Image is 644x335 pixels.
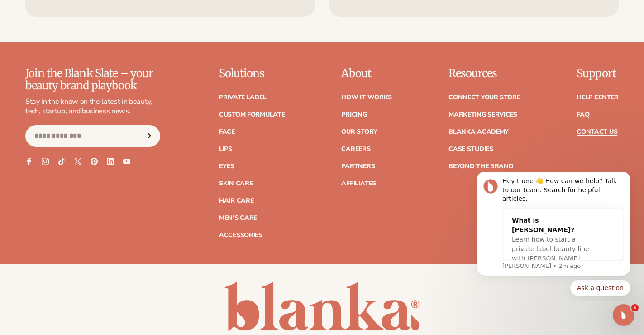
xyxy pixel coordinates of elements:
[463,172,644,301] iframe: Intercom notifications message
[49,64,126,90] span: Learn how to start a private label beauty line with [PERSON_NAME]
[219,163,234,170] a: Eyes
[577,112,589,118] a: FAQ
[577,68,619,79] p: Support
[39,90,161,98] p: Message from Lee, sent 2m ago
[341,94,392,101] a: How It Works
[341,112,367,118] a: Pricing
[219,112,285,118] a: Custom formulate
[40,37,142,99] div: What is [PERSON_NAME]?Learn how to start a private label beauty line with [PERSON_NAME]
[448,68,520,79] p: Resources
[39,5,161,32] div: Hey there 👋 How can we help? Talk to our team. Search for helpful articles.
[341,180,376,187] a: Affiliates
[49,44,133,63] div: What is [PERSON_NAME]?
[448,129,509,135] a: Blanka Academy
[341,129,377,135] a: Our Story
[39,5,161,89] div: Message content
[219,180,253,187] a: Skin Care
[613,304,634,326] iframe: Intercom live chat
[25,68,160,92] p: Join the Blank Slate – your beauty brand playbook
[448,112,517,118] a: Marketing services
[219,146,232,152] a: Lips
[219,198,253,204] a: Hair Care
[219,232,262,238] a: Accessories
[577,94,619,101] a: Help Center
[219,215,257,221] a: Men's Care
[20,7,35,22] img: Profile image for Lee
[577,129,617,135] a: Contact Us
[341,146,370,152] a: Careers
[341,68,392,79] p: About
[219,68,285,79] p: Solutions
[219,129,235,135] a: Face
[631,304,639,311] span: 1
[341,163,375,170] a: Partners
[448,163,514,170] a: Beyond the brand
[219,94,266,101] a: Private label
[448,94,520,101] a: Connect your store
[140,125,160,147] button: Subscribe
[14,108,167,124] div: Quick reply options
[107,108,167,124] button: Quick reply: Ask a question
[448,146,493,152] a: Case Studies
[25,97,160,116] p: Stay in the know on the latest in beauty, tech, startup, and business news.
